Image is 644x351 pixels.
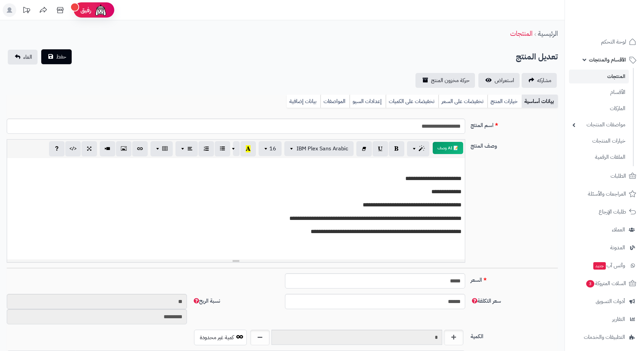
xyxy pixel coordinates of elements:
[537,76,551,84] span: مشاركه
[468,139,560,150] label: وصف المنتج
[569,168,640,184] a: الطلبات
[588,189,626,199] span: المراجعات والأسئلة
[569,257,640,274] a: وآتس آبجديد
[596,297,625,306] span: أدوات التسويق
[471,297,501,305] span: سعر التكلفة
[431,76,470,84] span: حركة مخزون المنتج
[259,141,282,156] button: 16
[569,118,629,132] a: مواصفات المنتجات
[569,222,640,238] a: العملاء
[510,28,532,39] a: المنتجات
[522,73,557,88] a: مشاركه
[468,119,560,129] label: اسم المنتج
[569,34,640,50] a: لوحة التحكم
[569,186,640,202] a: المراجعات والأسئلة
[611,171,626,181] span: الطلبات
[589,55,626,65] span: الأقسام والمنتجات
[601,37,626,47] span: لوحة التحكم
[569,70,629,83] a: المنتجات
[495,76,514,84] span: استعراض
[569,204,640,220] a: طلبات الإرجاع
[538,28,558,39] a: الرئيسية
[269,145,276,153] span: 16
[487,95,522,108] a: خيارات المنتج
[56,53,66,61] span: حفظ
[586,280,594,287] span: 3
[569,101,629,116] a: الماركات
[569,85,629,100] a: الأقسام
[586,279,626,288] span: السلات المتروكة
[284,141,354,156] button: IBM Plex Sans Arabic
[612,225,625,234] span: العملاء
[41,49,72,64] button: حفظ
[468,273,560,284] label: السعر
[8,50,38,65] a: الغاء
[569,240,640,256] a: المدونة
[80,6,91,14] span: رفيق
[516,50,558,64] h2: تعديل المنتج
[18,3,35,19] a: تحديثات المنصة
[478,73,520,88] a: استعراض
[569,311,640,327] a: التقارير
[569,275,640,292] a: السلات المتروكة3
[296,145,348,153] span: IBM Plex Sans Arabic
[94,3,108,17] img: ai-face.png
[415,73,475,88] a: حركة مخزون المنتج
[584,332,625,342] span: التطبيقات والخدمات
[569,293,640,309] a: أدوات التسويق
[468,330,560,341] label: الكمية
[593,262,606,270] span: جديد
[569,329,640,345] a: التطبيقات والخدمات
[612,315,625,324] span: التقارير
[433,142,463,154] button: 📝 AI وصف
[287,95,320,108] a: بيانات إضافية
[610,243,625,252] span: المدونة
[23,53,32,61] span: الغاء
[522,95,558,108] a: بيانات أساسية
[386,95,438,108] a: تخفيضات على الكميات
[569,150,629,165] a: الملفات الرقمية
[598,19,638,33] img: logo-2.png
[438,95,487,108] a: تخفيضات على السعر
[350,95,386,108] a: إعدادات السيو
[593,261,625,270] span: وآتس آب
[569,134,629,148] a: خيارات المنتجات
[320,95,350,108] a: المواصفات
[192,297,220,305] span: نسبة الربح
[599,207,626,217] span: طلبات الإرجاع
